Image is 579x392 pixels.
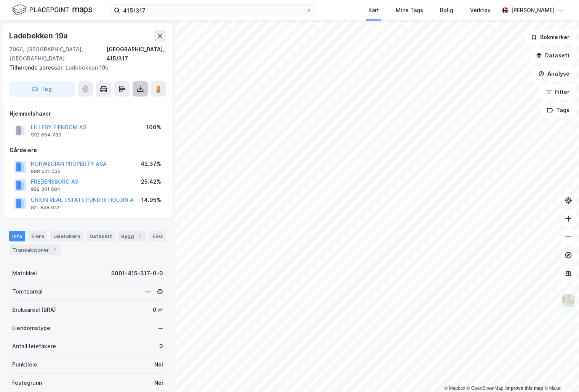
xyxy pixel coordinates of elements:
[525,30,576,45] button: Bokmerker
[9,81,75,97] button: Tag
[444,386,465,391] a: Mapbox
[532,66,576,81] button: Analyse
[141,159,161,168] div: 42.37%
[9,64,66,71] span: Tilhørende adresser:
[31,205,59,211] div: 821 838 622
[511,6,555,15] div: [PERSON_NAME]
[9,231,25,241] div: Info
[118,231,146,241] div: Bygg
[440,6,453,15] div: Bolig
[12,269,37,278] div: Matrikkel
[9,244,61,255] div: Transaksjoner
[9,45,106,63] div: 7066, [GEOGRAPHIC_DATA], [GEOGRAPHIC_DATA]
[470,6,491,15] div: Verktøy
[9,30,69,42] div: Ladebekken 19a
[12,287,43,296] div: Tomteareal
[12,378,42,387] div: Festegrunn
[141,195,161,205] div: 14.95%
[50,231,83,241] div: Leietakere
[541,355,579,392] iframe: Chat Widget
[120,5,306,16] input: Søk på adresse, matrikkel, gårdeiere, leietakere eller personer
[141,177,161,186] div: 25.42%
[12,360,37,369] div: Punktleie
[31,132,61,138] div: 992 654 783
[51,246,58,254] div: 1
[111,269,163,278] div: 5001-415-317-0-0
[12,305,56,314] div: Bruksareal (BRA)
[529,48,576,63] button: Datasett
[31,168,61,175] div: 988 622 036
[149,231,166,241] div: ESG
[146,287,163,296] div: —
[396,6,423,15] div: Mine Tags
[12,342,56,351] div: Antall leietakere
[106,45,166,63] div: [GEOGRAPHIC_DATA], 415/317
[539,84,576,100] button: Filter
[31,186,61,192] div: 929 301 684
[541,103,576,118] button: Tags
[9,63,160,72] div: Ladebekken 19b
[154,360,163,369] div: Nei
[146,123,161,132] div: 100%
[12,3,92,17] img: logo.f888ab2527a4732fd821a326f86c7f29.svg
[28,231,47,241] div: Eiere
[154,378,163,387] div: Nei
[159,342,163,351] div: 0
[10,109,166,118] div: Hjemmelshaver
[153,305,163,314] div: 0 ㎡
[505,386,543,391] a: Improve this map
[10,146,166,155] div: Gårdeiere
[12,324,50,333] div: Eiendomstype
[467,386,504,391] a: OpenStreetMap
[368,6,379,15] div: Kart
[158,324,163,333] div: —
[86,231,115,241] div: Datasett
[561,294,576,308] img: Z
[136,232,143,240] div: 1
